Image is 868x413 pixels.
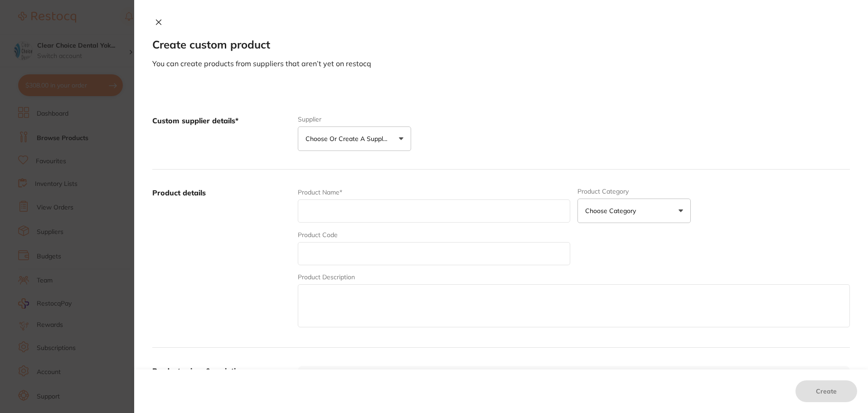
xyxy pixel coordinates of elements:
[577,199,691,223] button: Choose Category
[577,188,691,195] label: Product Category
[298,126,411,151] button: Choose or create a supplier
[298,116,411,123] label: Supplier
[298,189,342,196] label: Product Name*
[305,134,392,143] p: Choose or create a supplier
[152,116,291,151] label: Custom supplier details*
[152,366,248,375] label: Product prices & variations
[795,380,857,402] button: Create
[585,206,640,215] p: Choose Category
[298,273,355,281] label: Product Description
[152,39,850,51] h2: Create custom product
[298,231,338,238] label: Product Code
[152,58,850,68] p: You can create products from suppliers that aren’t yet on restocq
[152,188,291,329] label: Product details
